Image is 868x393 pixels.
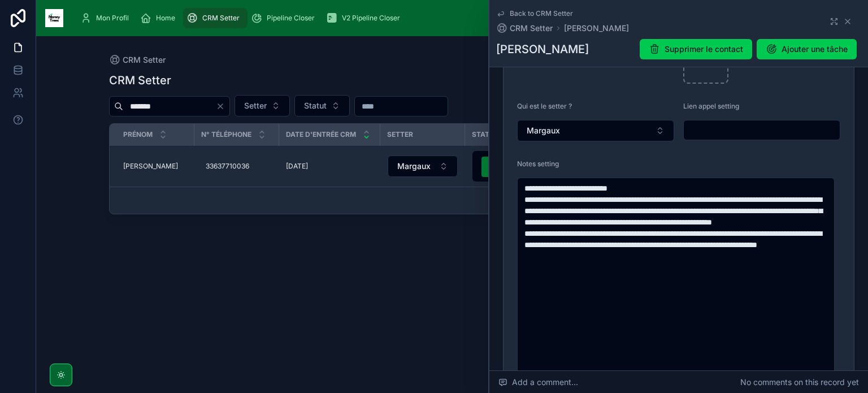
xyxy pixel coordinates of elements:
span: Statut du lead [472,130,531,139]
span: CRM Setter [202,14,240,23]
button: Select Button [235,95,290,116]
span: Add a comment... [498,377,578,388]
a: CRM Setter [183,8,248,28]
span: CRM Setter [123,54,166,66]
span: [PERSON_NAME] [123,162,178,171]
span: Setter [244,100,267,111]
a: V2 Pipeline Closer [323,8,408,28]
a: Pipeline Closer [248,8,323,28]
span: Pipeline Closer [267,14,315,23]
span: Notes setting [517,159,559,168]
button: Ajouter une tâche [757,39,857,59]
span: 33637710036 [206,162,249,171]
a: [PERSON_NAME] [123,162,188,171]
button: Select Button [472,151,546,182]
button: Select Button [517,120,674,141]
span: Supprimer le contact [665,44,743,55]
span: Prénom [123,130,153,139]
a: Select Button [472,150,546,182]
span: Setter [387,130,413,139]
a: Mon Profil [77,8,137,28]
span: Date d'entrée CRM [286,130,356,139]
button: Clear [216,102,229,111]
a: CRM Setter [109,54,166,66]
h1: [PERSON_NAME] [496,41,589,57]
button: Supprimer le contact [640,39,752,59]
a: Home [137,8,183,28]
a: [DATE] [286,162,374,171]
button: Select Button [294,95,350,116]
span: Statut [304,100,327,111]
a: Select Button [387,155,458,178]
span: Home [156,14,175,23]
span: V2 Pipeline Closer [342,14,400,23]
h1: CRM Setter [109,72,171,88]
img: App logo [45,9,63,27]
span: Qui est le setter ? [517,102,572,110]
a: CRM Setter [496,23,553,34]
span: CRM Setter [510,23,553,34]
span: N° Téléphone [201,130,251,139]
div: scrollable content [72,6,823,31]
span: [DATE] [286,162,308,171]
span: Lien appel setting [683,102,739,110]
span: Margaux [397,161,431,172]
a: [PERSON_NAME] [564,23,629,34]
span: Back to CRM Setter [510,9,573,18]
a: Back to CRM Setter [496,9,573,18]
span: Ajouter une tâche [782,44,848,55]
a: 33637710036 [201,157,272,175]
span: Margaux [527,125,560,136]
button: Select Button [388,156,458,177]
span: Mon Profil [96,14,129,23]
